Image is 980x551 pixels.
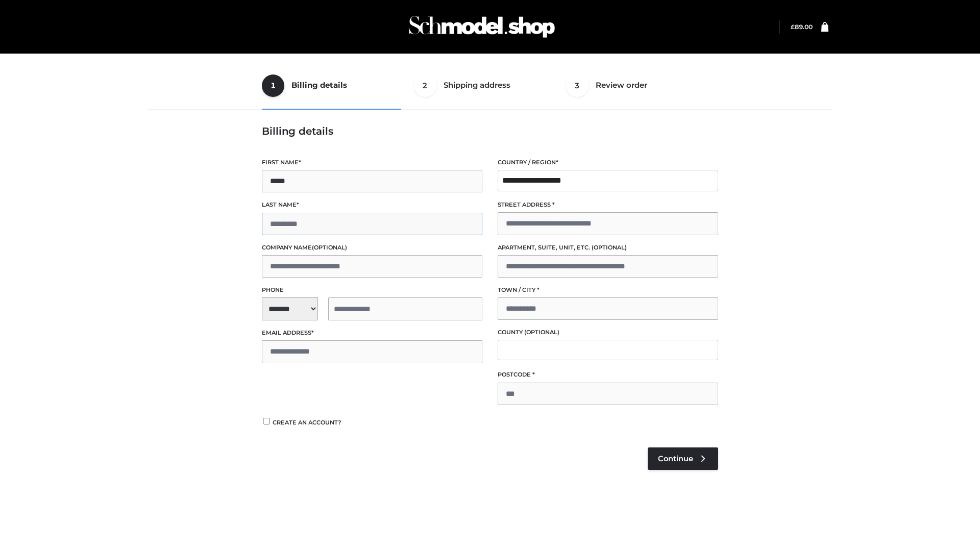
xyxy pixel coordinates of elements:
img: Schmodel Admin 964 [405,7,558,47]
h3: Billing details [262,125,718,137]
label: First name [262,158,482,167]
bdi: 89.00 [791,23,813,31]
input: Create an account? [262,418,271,424]
span: Continue [658,454,693,463]
label: Country / Region [498,158,718,167]
label: Last name [262,200,482,210]
span: £ [791,23,795,31]
span: (optional) [524,329,559,336]
label: Street address [498,200,718,210]
span: (optional) [592,244,627,251]
label: County [498,328,718,337]
label: Apartment, suite, unit, etc. [498,243,718,253]
a: Continue [648,447,718,470]
label: Email address [262,328,482,338]
span: Create an account? [273,419,341,426]
label: Phone [262,285,482,295]
label: Town / City [498,285,718,295]
span: (optional) [312,244,347,251]
label: Postcode [498,370,718,380]
label: Company name [262,243,482,253]
a: £89.00 [791,23,813,31]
